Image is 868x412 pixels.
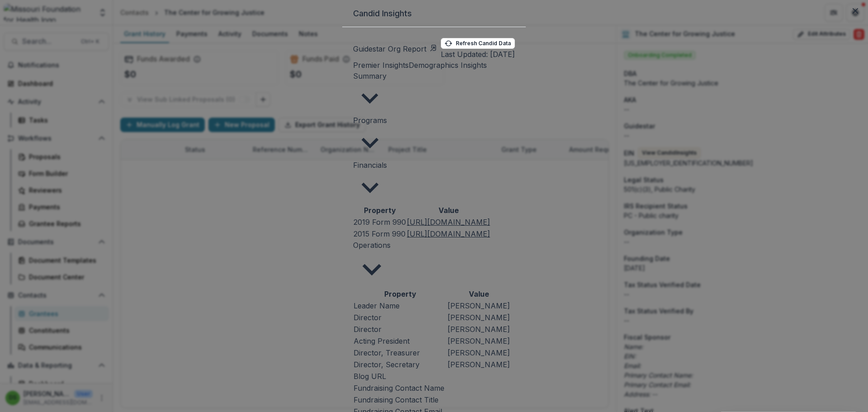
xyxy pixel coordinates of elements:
[447,300,510,312] td: [PERSON_NAME]
[353,359,447,370] td: Director, Secretary
[353,347,447,359] td: Director, Treasurer
[407,229,490,238] a: [URL][DOMAIN_NAME]
[353,370,447,382] td: Blog URL
[447,323,510,335] td: [PERSON_NAME]
[353,116,387,125] span: Programs
[353,335,447,347] td: Acting President
[447,347,510,359] td: [PERSON_NAME]
[353,228,406,240] td: 2015 Form 990
[353,71,387,81] span: Summary
[353,240,391,288] button: Operations
[447,359,510,370] td: [PERSON_NAME]
[353,241,391,250] span: Operations
[353,161,387,170] span: Financials
[353,300,447,312] td: Leader Name
[353,382,447,394] td: Fundraising Contact Name
[447,335,510,347] td: [PERSON_NAME]
[441,49,515,60] p: Last Updated: [DATE]
[353,216,406,228] td: 2019 Form 990
[353,204,515,240] div: Financials
[406,204,491,216] th: Value
[407,218,490,227] a: [URL][DOMAIN_NAME]
[353,160,387,204] button: Financials
[441,38,515,49] button: Refresh Candid Data
[353,288,447,300] th: Property
[409,60,487,71] button: Demographics Insights
[848,4,863,18] button: Close
[353,71,387,115] button: Summary
[353,43,437,54] a: Guidestar Org Report
[353,204,406,216] th: Property
[353,60,409,71] button: Premier Insights
[447,312,510,323] td: [PERSON_NAME]
[353,312,447,323] td: Director
[447,288,510,300] th: Value
[353,323,447,335] td: Director
[353,394,447,406] td: Fundraising Contact Title
[353,115,387,160] button: Programs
